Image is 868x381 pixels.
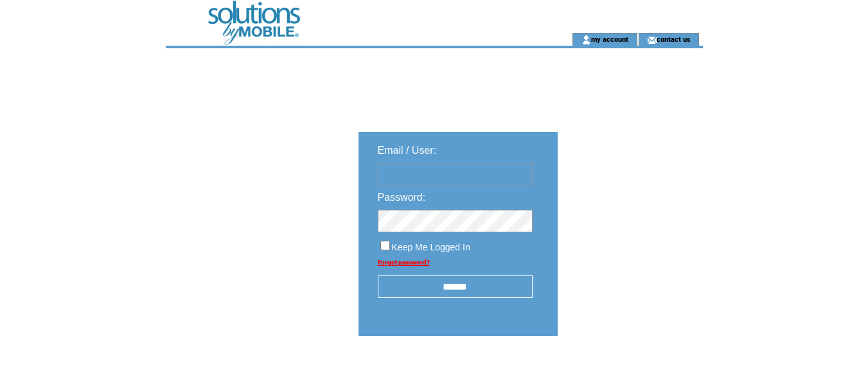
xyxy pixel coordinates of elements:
a: Forgot password? [378,259,430,266]
span: Keep Me Logged In [392,242,470,252]
img: account_icon.gif;jsessionid=A60E9C919649FBB96DD696E356AFD814 [581,35,591,45]
a: my account [591,35,628,43]
img: contact_us_icon.gif;jsessionid=A60E9C919649FBB96DD696E356AFD814 [647,35,657,45]
span: Password: [378,192,426,203]
span: Email / User: [378,145,437,156]
a: contact us [657,35,691,43]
